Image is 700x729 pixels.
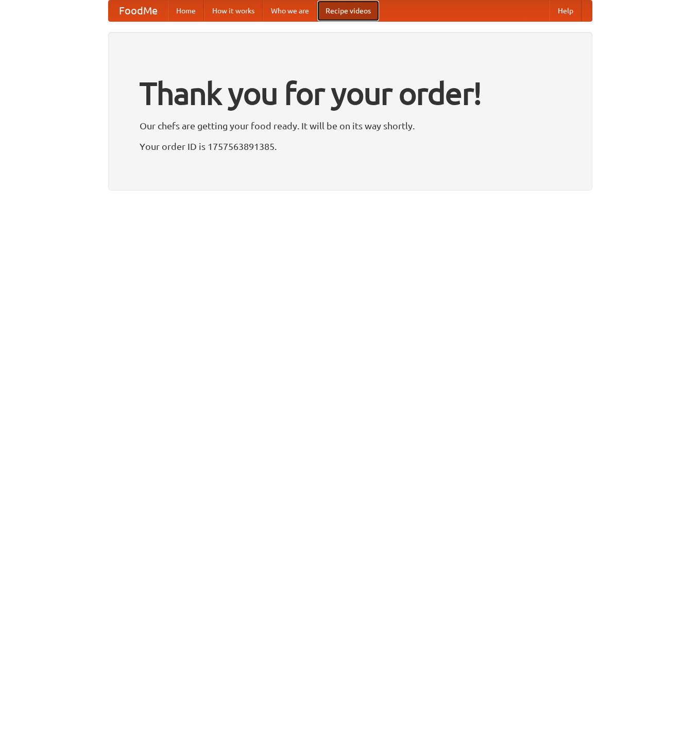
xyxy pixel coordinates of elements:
[140,69,561,118] h1: Thank you for your order!
[140,139,561,154] p: Your order ID is 1757563891385.
[550,1,582,21] a: Help
[317,1,379,21] a: Recipe videos
[140,118,561,133] p: Our chefs are getting your food ready. It will be on its way shortly.
[263,1,317,21] a: Who we are
[168,1,204,21] a: Home
[109,1,168,21] a: FoodMe
[204,1,263,21] a: How it works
